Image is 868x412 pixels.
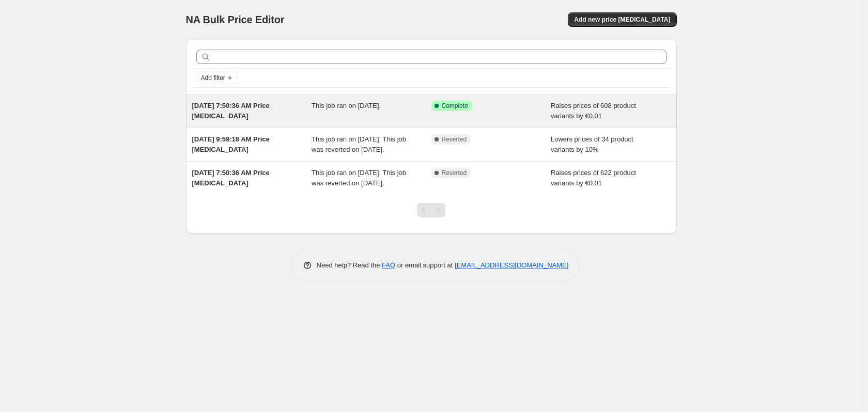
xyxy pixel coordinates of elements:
span: This job ran on [DATE]. This job was reverted on [DATE]. [312,135,406,153]
span: This job ran on [DATE]. [312,102,381,109]
nav: Pagination [417,203,445,217]
span: Add new price [MEDICAL_DATA] [574,15,670,24]
span: Raises prices of 622 product variants by €0.01 [551,169,636,187]
span: Lowers prices of 34 product variants by 10% [551,135,633,153]
a: [EMAIL_ADDRESS][DOMAIN_NAME] [455,261,568,269]
span: NA Bulk Price Editor [186,14,285,25]
span: or email support at [395,261,455,269]
span: [DATE] 9:59:18 AM Price [MEDICAL_DATA] [192,135,270,153]
span: Need help? Read the [317,261,382,269]
span: [DATE] 7:50:36 AM Price [MEDICAL_DATA] [192,102,270,120]
span: Add filter [201,74,225,82]
span: [DATE] 7:50:36 AM Price [MEDICAL_DATA] [192,169,270,187]
span: Raises prices of 608 product variants by €0.01 [551,102,636,120]
span: This job ran on [DATE]. This job was reverted on [DATE]. [312,169,406,187]
span: Complete [442,102,468,110]
span: Reverted [442,135,467,144]
span: Reverted [442,169,467,177]
button: Add new price [MEDICAL_DATA] [568,12,676,27]
a: FAQ [382,261,395,269]
button: Add filter [196,72,238,84]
